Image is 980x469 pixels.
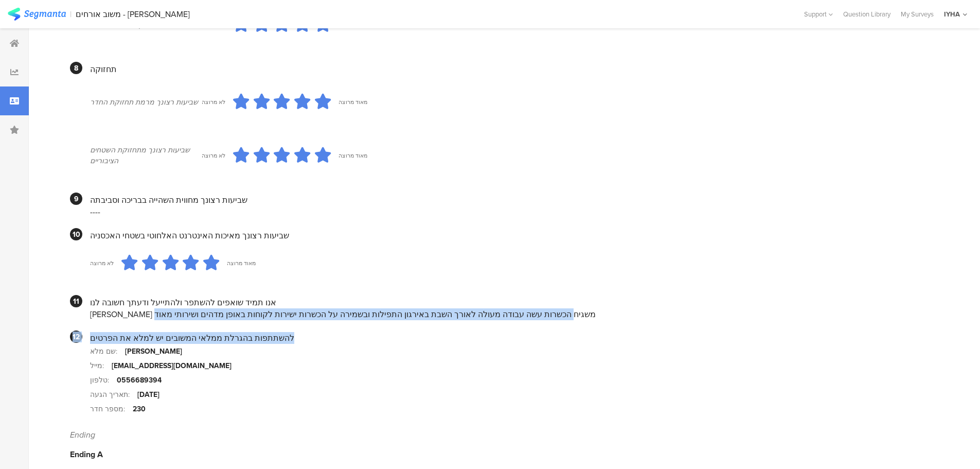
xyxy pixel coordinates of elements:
[90,389,137,400] div: תאריך הגעה:
[838,9,896,19] a: Question Library
[90,360,112,371] div: מייל:
[133,404,146,414] div: 230
[90,297,931,308] div: אנו תמיד שואפים להשתפר ולהתייעל ודעתך חשובה לנו
[70,193,82,205] div: 9
[76,9,190,19] div: משוב אורחים - [PERSON_NAME]
[90,145,202,166] div: שביעות רצונך מתחזוקת השטחים הציבוריים
[90,308,931,320] div: [PERSON_NAME] משגיח הכשרות עשה עבודה מעולה לאורך השבת באירגון התפילות ובשמירה על הכשרות ישירות לק...
[90,230,931,241] div: שביעות רצונך מאיכות האינטרנט האלחוטי בשטחי האכסניה
[90,346,125,357] div: שם מלא:
[70,62,82,74] div: 8
[338,151,367,160] div: מאוד מרוצה
[90,63,931,75] div: תחזוקה
[125,346,182,357] div: [PERSON_NAME]
[70,448,931,460] div: Ending A
[90,97,202,108] div: שביעות רצונך מרמת תחזוקת החדר
[112,360,231,371] div: [EMAIL_ADDRESS][DOMAIN_NAME]
[90,332,931,344] div: להשתתפות בהגרלת ממלאי המשובים יש למלא את הפרטים
[90,375,117,386] div: טלפון:
[338,98,367,106] div: מאוד מרוצה
[117,375,162,386] div: 0556689394
[90,259,114,267] div: לא מרוצה
[896,9,939,19] a: My Surveys
[90,206,931,218] div: ----
[70,8,72,20] div: |
[70,429,931,441] div: Ending
[8,8,66,21] img: segmanta logo
[202,151,225,160] div: לא מרוצה
[202,98,225,106] div: לא מרוצה
[70,295,82,307] div: 11
[137,389,159,400] div: [DATE]
[227,259,256,267] div: מאוד מרוצה
[70,228,82,240] div: 10
[944,9,960,19] div: IYHA
[804,6,833,22] div: Support
[70,331,82,343] div: 12
[90,404,133,414] div: מספר חדר:
[90,194,931,206] div: שביעות רצונך מחווית השהייה בבריכה וסביבתה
